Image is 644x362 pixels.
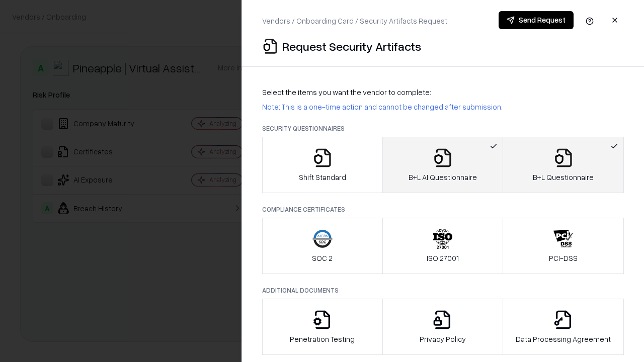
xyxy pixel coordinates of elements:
[516,334,611,344] p: Data Processing Agreement
[409,172,477,183] p: B+L AI Questionnaire
[533,172,594,183] p: B+L Questionnaire
[382,299,504,355] button: Privacy Policy
[262,137,383,193] button: Shift Standard
[262,16,447,26] p: Vendors / Onboarding Card / Security Artifacts Request
[262,286,624,295] p: Additional Documents
[549,253,578,263] p: PCI-DSS
[262,124,624,133] p: Security Questionnaires
[382,218,504,274] button: ISO 27001
[420,334,466,344] p: Privacy Policy
[427,253,459,263] p: ISO 27001
[299,172,346,183] p: Shift Standard
[290,334,355,344] p: Penetration Testing
[503,299,624,355] button: Data Processing Agreement
[262,102,624,112] p: Note: This is a one-time action and cannot be changed after submission.
[312,253,333,263] p: SOC 2
[262,87,624,98] p: Select the items you want the vendor to complete:
[262,218,383,274] button: SOC 2
[503,218,624,274] button: PCI-DSS
[503,137,624,193] button: B+L Questionnaire
[282,38,421,54] p: Request Security Artifacts
[262,299,383,355] button: Penetration Testing
[382,137,504,193] button: B+L AI Questionnaire
[262,205,624,214] p: Compliance Certificates
[499,11,574,29] button: Send Request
